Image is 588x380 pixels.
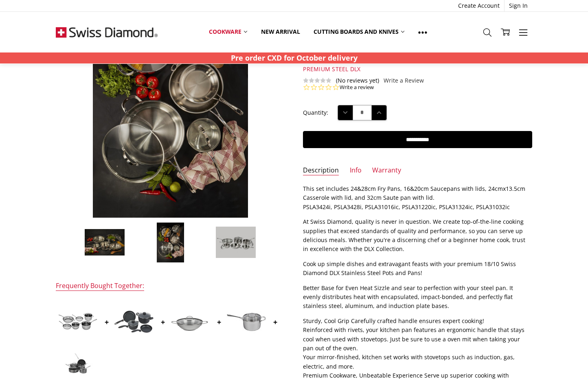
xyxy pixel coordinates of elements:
span: (No reviews yet) [336,77,379,84]
p: At Swiss Diamond, quality is never in question. We create top-of-the-line cooking supplies that e... [303,217,532,254]
img: Premium Steel DLX 6 pc cookware set; PSLASET06 [215,226,256,258]
img: Swiss Diamond Hard Anodised 5 pc set (20 & 28cm fry pan, 16cm sauce pan w lid, 24x7cm saute pan w... [57,350,98,378]
p: This set includes 24&28cm Fry Pans, 16&20cm Saucepans with lids, 24cmx13.5cm Casserole with lid, ... [303,184,532,212]
a: New arrival [254,23,307,41]
img: Free Shipping On Every Order [56,12,158,52]
img: Premium Steel Induction DLX 6pc Cookset: 24&28cm Fry Pans, 16&20cm Saucepans w/lids, 24cmx13.5cm ... [156,222,184,263]
p: Better Base for Even Heat Sizzle and sear to perfection with your steel pan. It evenly distribute... [303,284,532,311]
a: Warranty [372,166,401,175]
a: Info [350,166,362,175]
img: Premium Steel Induction DLX 32cm Wok with Lid [170,308,211,335]
a: Description [303,166,339,175]
p: Cook up simple dishes and extravagant feasts with your premium 18/10 Swiss Diamond DLX Stainless ... [303,260,532,278]
a: Cutting boards and knives [307,23,411,41]
img: XD NonStick 6 Piece Set: 20cm & 24cm FRY PANS, 18cm SAUCEPAN w/lid, 24x11cm CASSEROLE w/lid [114,310,154,334]
a: Write a review [340,84,374,91]
a: Cookware [202,23,254,41]
a: Write a Review [384,77,424,84]
strong: Pre order CXD for October delivery [231,53,358,63]
span: Premium Steel DLX [303,65,360,73]
a: Show All [411,23,434,41]
label: Quantity: [303,108,328,117]
img: Premium Steel DLX 6 pc cookware set [84,229,125,256]
img: Swiss Diamond Premium Steel Induction 10 piece set : 24&28cm fry pan, 16&20cm saucepan with lid, ... [57,312,98,331]
div: Frequently Bought Together: [56,282,144,291]
img: Premium Steel DLX - 3.4 Litre (8") Stainless Steel Saucepan + Lid | Swiss Diamond [226,301,267,342]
